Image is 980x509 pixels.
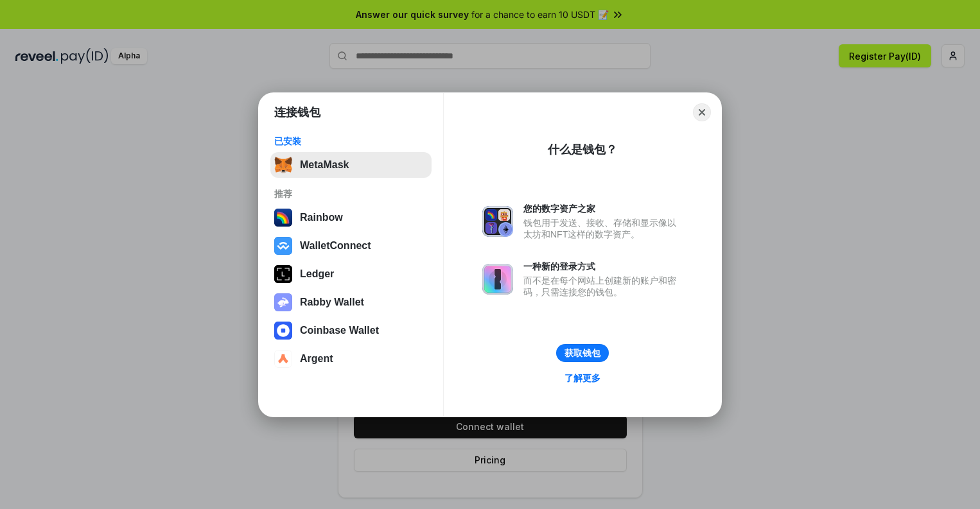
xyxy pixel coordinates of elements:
div: 了解更多 [564,372,600,384]
img: svg+xml,%3Csvg%20width%3D%2228%22%20height%3D%2228%22%20viewBox%3D%220%200%2028%2028%22%20fill%3D... [274,322,292,340]
button: Rabby Wallet [270,289,432,315]
div: Coinbase Wallet [300,325,379,336]
img: svg+xml,%3Csvg%20xmlns%3D%22http%3A%2F%2Fwww.w3.org%2F2000%2Fsvg%22%20fill%3D%22none%22%20viewBox... [482,206,513,237]
div: 已安装 [274,135,428,147]
h1: 连接钱包 [274,105,320,120]
a: 了解更多 [557,370,608,386]
div: Rainbow [300,212,343,223]
img: svg+xml,%3Csvg%20width%3D%2228%22%20height%3D%2228%22%20viewBox%3D%220%200%2028%2028%22%20fill%3D... [274,350,292,368]
div: MetaMask [300,159,349,171]
div: Rabby Wallet [300,297,364,308]
div: 获取钱包 [564,347,600,359]
button: 获取钱包 [556,344,609,362]
img: svg+xml,%3Csvg%20width%3D%22120%22%20height%3D%22120%22%20viewBox%3D%220%200%20120%20120%22%20fil... [274,209,292,227]
div: 一种新的登录方式 [523,261,683,272]
div: 而不是在每个网站上创建新的账户和密码，只需连接您的钱包。 [523,275,683,298]
div: Argent [300,353,333,365]
button: Argent [270,346,432,372]
div: Ledger [300,268,334,280]
div: WalletConnect [300,240,371,252]
button: Coinbase Wallet [270,318,432,343]
div: 推荐 [274,188,428,200]
button: Ledger [270,261,432,287]
img: svg+xml,%3Csvg%20xmlns%3D%22http%3A%2F%2Fwww.w3.org%2F2000%2Fsvg%22%20fill%3D%22none%22%20viewBox... [274,293,292,311]
button: Rainbow [270,205,432,230]
div: 您的数字资产之家 [523,203,683,214]
div: 钱包用于发送、接收、存储和显示像以太坊和NFT这样的数字资产。 [523,217,683,240]
img: svg+xml,%3Csvg%20xmlns%3D%22http%3A%2F%2Fwww.w3.org%2F2000%2Fsvg%22%20width%3D%2228%22%20height%3... [274,265,292,283]
img: svg+xml,%3Csvg%20xmlns%3D%22http%3A%2F%2Fwww.w3.org%2F2000%2Fsvg%22%20fill%3D%22none%22%20viewBox... [482,264,513,295]
button: MetaMask [270,152,432,178]
button: Close [693,103,711,121]
img: svg+xml,%3Csvg%20fill%3D%22none%22%20height%3D%2233%22%20viewBox%3D%220%200%2035%2033%22%20width%... [274,156,292,174]
img: svg+xml,%3Csvg%20width%3D%2228%22%20height%3D%2228%22%20viewBox%3D%220%200%2028%2028%22%20fill%3D... [274,237,292,255]
div: 什么是钱包？ [548,142,617,157]
button: WalletConnect [270,233,432,259]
